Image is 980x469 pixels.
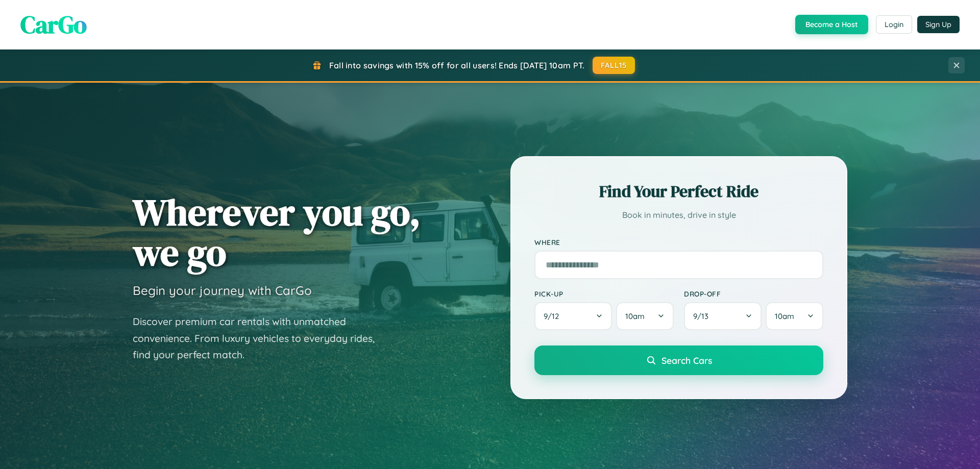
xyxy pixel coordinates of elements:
[766,302,823,330] button: 10am
[684,302,762,330] button: 9/13
[534,302,612,330] button: 9/12
[534,238,823,246] label: Where
[133,192,421,273] h1: Wherever you go, we go
[133,313,388,363] p: Discover premium car rentals with unmatched convenience. From luxury vehicles to everyday rides, ...
[876,15,912,34] button: Login
[534,208,823,223] p: Book in minutes, drive in style
[329,60,585,70] span: Fall into savings with 15% off for all users! Ends [DATE] 10am PT.
[534,289,674,298] label: Pick-up
[534,345,823,375] button: Search Cars
[917,16,960,33] button: Sign Up
[661,355,712,366] span: Search Cars
[625,311,645,321] span: 10am
[544,311,564,321] span: 9 / 12
[616,302,674,330] button: 10am
[593,57,635,74] button: FALL15
[20,8,87,41] span: CarGo
[795,15,868,34] button: Become a Host
[693,311,714,321] span: 9 / 13
[534,180,823,203] h2: Find Your Perfect Ride
[775,311,794,321] span: 10am
[133,283,312,298] h3: Begin your journey with CarGo
[684,289,823,298] label: Drop-off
